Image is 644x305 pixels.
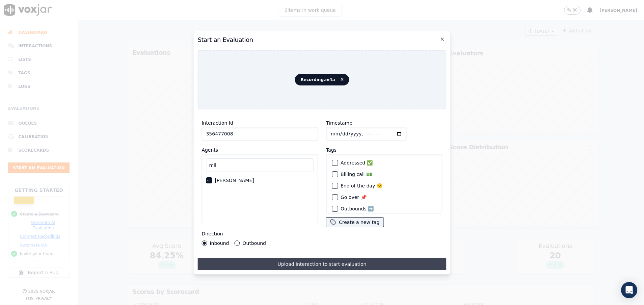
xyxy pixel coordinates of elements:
[326,147,337,153] label: Tags
[341,172,372,177] label: Billing call 💵
[202,120,233,126] label: Interaction Id
[206,158,314,172] input: Search Agents...
[197,258,446,270] button: Upload interaction to start evaluation
[202,127,318,141] input: reference id, file name, etc
[341,160,373,165] label: Addressed ✅
[341,183,382,188] label: End of the day 🙁
[341,206,374,211] label: Outbounds ➡️
[295,74,349,85] span: Recording.m4a
[243,241,266,246] label: Outbound
[326,120,352,126] label: Timestamp
[326,218,383,227] button: Create a new tag
[202,147,218,153] label: Agents
[202,231,223,236] label: Direction
[341,195,367,200] label: Go over 📌
[215,178,254,183] label: [PERSON_NAME]
[210,241,229,246] label: Inbound
[621,282,637,298] div: Open Intercom Messenger
[197,35,446,45] h2: Start an Evaluation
